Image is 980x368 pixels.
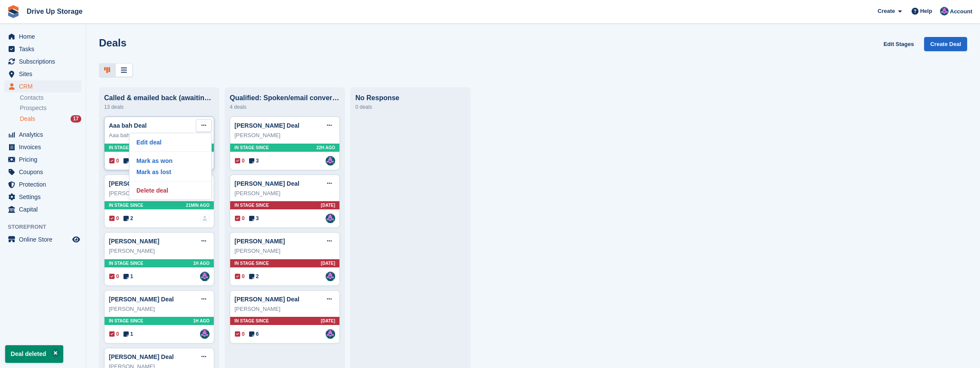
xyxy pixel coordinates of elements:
[133,155,208,166] p: Mark as won
[200,329,210,339] img: Andy
[20,104,81,113] a: Prospects
[99,37,126,49] h1: Deals
[200,214,210,223] img: deal-assignee-blank
[316,144,335,151] span: 22H AGO
[4,233,81,245] a: menu
[71,115,81,123] div: 17
[109,189,210,198] div: [PERSON_NAME]
[109,318,143,324] span: In stage since
[234,247,335,255] div: [PERSON_NAME]
[193,260,210,267] span: 1H AGO
[326,329,335,339] img: Andy
[109,330,119,338] span: 0
[234,238,285,245] a: [PERSON_NAME]
[19,166,71,178] span: Coupons
[123,215,133,222] span: 2
[109,353,174,360] a: [PERSON_NAME] Deal
[20,115,35,123] span: Deals
[234,296,299,303] a: [PERSON_NAME] Deal
[8,223,86,231] span: Storefront
[104,102,214,112] div: 13 deals
[19,153,71,166] span: Pricing
[109,131,210,140] div: Aaa bah
[234,131,335,140] div: [PERSON_NAME]
[234,180,299,187] a: [PERSON_NAME] Deal
[133,137,208,148] p: Edit deal
[4,153,81,166] a: menu
[234,144,269,151] span: In stage since
[109,260,143,267] span: In stage since
[5,345,63,363] p: Deal deleted
[4,141,81,153] a: menu
[4,166,81,178] a: menu
[19,68,71,80] span: Sites
[19,43,71,55] span: Tasks
[19,141,71,153] span: Invoices
[924,37,967,51] a: Create Deal
[23,4,86,18] a: Drive Up Storage
[234,260,269,267] span: In stage since
[109,180,174,187] a: [PERSON_NAME] Deal
[230,94,340,102] div: Qualified: Spoken/email conversation with them
[109,238,159,245] a: [PERSON_NAME]
[234,189,335,198] div: [PERSON_NAME]
[4,68,81,80] a: menu
[234,318,269,324] span: In stage since
[235,273,245,280] span: 0
[878,7,895,15] span: Create
[4,31,81,43] a: menu
[355,94,465,102] div: No Response
[321,202,335,209] span: [DATE]
[4,178,81,190] a: menu
[109,296,174,303] a: [PERSON_NAME] Deal
[249,157,259,165] span: 3
[249,330,259,338] span: 6
[326,156,335,166] img: Andy
[20,94,81,102] a: Contacts
[230,102,340,112] div: 4 deals
[950,7,972,16] span: Account
[123,273,133,280] span: 1
[109,202,143,209] span: In stage since
[19,129,71,141] span: Analytics
[19,233,71,245] span: Online Store
[234,202,269,209] span: In stage since
[234,305,335,313] div: [PERSON_NAME]
[193,318,210,324] span: 1H AGO
[109,122,147,129] a: Aaa bah Deal
[4,55,81,67] a: menu
[200,272,210,281] img: Andy
[20,114,81,123] a: Deals 17
[109,305,210,313] div: [PERSON_NAME]
[123,157,133,165] span: 2
[355,102,465,112] div: 0 deals
[235,157,245,165] span: 0
[321,260,335,267] span: [DATE]
[109,157,119,165] span: 0
[71,234,81,245] a: Preview store
[880,37,918,51] a: Edit Stages
[235,215,245,222] span: 0
[4,80,81,92] a: menu
[104,94,214,102] div: Called & emailed back (awaiting response)
[133,166,208,178] p: Mark as lost
[7,5,20,18] img: stora-icon-8386f47178a22dfd0bd8f6a31ec36ba5ce8667c1dd55bd0f319d3a0aa187defe.svg
[123,330,133,338] span: 1
[249,215,259,222] span: 3
[4,203,81,215] a: menu
[4,43,81,55] a: menu
[326,214,335,223] img: Andy
[109,273,119,280] span: 0
[4,191,81,203] a: menu
[19,203,71,215] span: Capital
[19,31,71,43] span: Home
[133,185,208,196] a: Delete deal
[326,272,335,281] img: Andy
[19,191,71,203] span: Settings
